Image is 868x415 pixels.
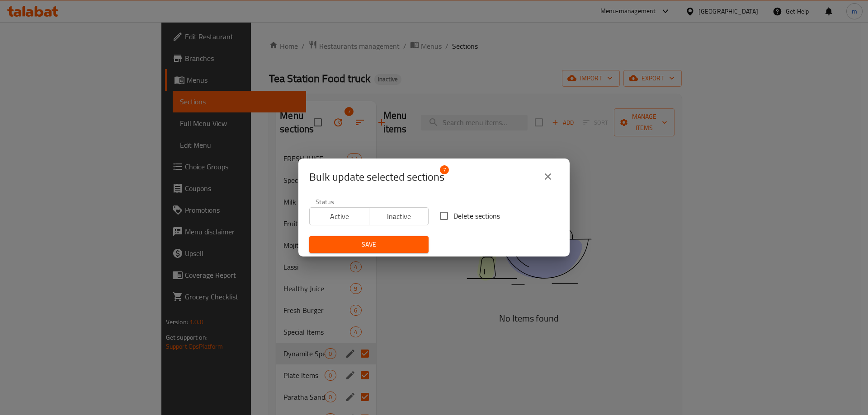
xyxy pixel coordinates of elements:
[373,210,425,223] span: Inactive
[309,170,444,184] span: Selected section count
[537,166,559,187] button: close
[453,210,500,221] span: Delete sections
[440,165,449,174] span: 7
[313,210,366,223] span: Active
[316,239,421,250] span: Save
[369,207,429,225] button: Inactive
[309,207,369,225] button: Active
[309,236,429,253] button: Save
